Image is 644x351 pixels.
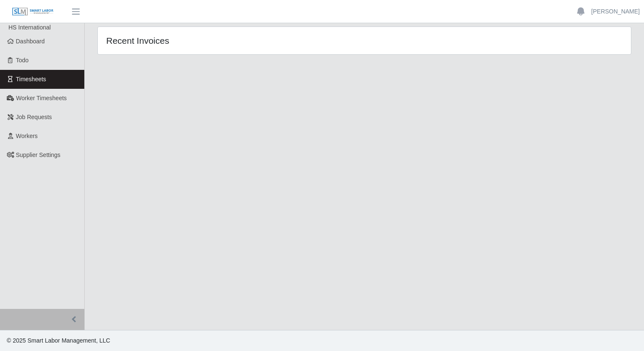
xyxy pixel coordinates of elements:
[16,152,61,158] span: Supplier Settings
[16,114,52,120] span: Job Requests
[106,35,314,46] h4: Recent Invoices
[8,24,51,31] span: HS International
[16,38,45,45] span: Dashboard
[12,7,54,16] img: SLM Logo
[7,337,110,344] span: © 2025 Smart Labor Management, LLC
[16,57,29,64] span: Todo
[16,133,38,139] span: Workers
[16,95,67,101] span: Worker Timesheets
[591,7,640,16] a: [PERSON_NAME]
[16,76,46,82] span: Timesheets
